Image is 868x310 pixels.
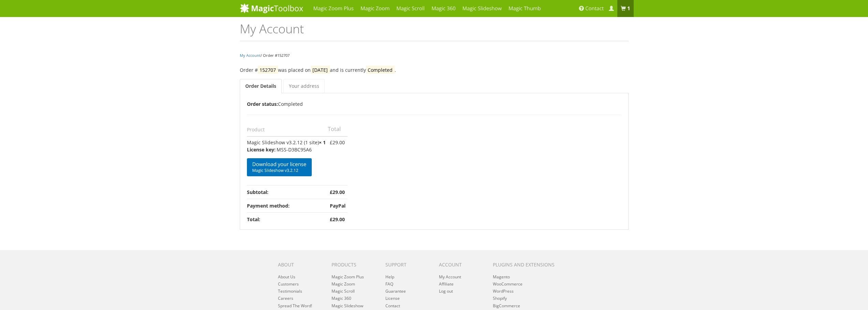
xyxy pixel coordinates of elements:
[247,199,328,212] th: Payment method:
[493,274,510,280] a: Magento
[240,53,261,58] a: My Account
[328,199,348,212] td: PayPal
[311,66,330,74] mark: [DATE]
[627,5,630,12] b: 1
[330,216,345,223] bdi: 29.00
[252,168,307,173] span: Magic Slideshow v3.2.12
[278,281,299,287] a: Customers
[240,3,303,13] img: MagicToolbox.com - Image tools for your website
[385,281,393,287] a: FAQ
[332,295,351,301] a: Magic 360
[278,262,321,267] h6: About
[332,262,375,267] h6: Products
[278,288,302,294] a: Testimonials
[332,303,363,309] a: Magic Slideshow
[278,303,312,309] a: Spread The Word!
[493,262,563,267] h6: Plugins and extensions
[247,100,621,108] p: Completed
[247,136,328,185] td: Magic Slideshow v3.2.12 (1 site)
[240,51,629,59] nav: / Order #152707
[585,5,604,12] span: Contact
[247,101,278,107] b: Order status:
[278,274,295,280] a: About Us
[330,139,345,146] bdi: 29.00
[332,274,364,280] a: Magic Zoom Plus
[240,79,282,93] a: Order Details
[439,262,482,267] h6: Account
[330,189,345,195] bdi: 29.00
[330,189,333,195] span: £
[385,303,400,309] a: Contact
[247,185,328,199] th: Subtotal:
[247,122,328,136] th: Product
[366,66,395,74] mark: Completed
[278,295,293,301] a: Careers
[247,146,326,153] p: MSS-D3BC95A6
[240,66,629,74] p: Order # was placed on and is currently .
[319,139,326,146] strong: × 1
[247,158,312,176] a: Download your licenseMagic Slideshow v3.2.12
[247,146,276,153] strong: License key:
[439,288,453,294] a: Log out
[493,288,514,294] a: WordPress
[332,288,355,294] a: Magic Scroll
[385,262,429,267] h6: Support
[439,281,454,287] a: Affiliate
[240,22,629,41] h1: My Account
[439,274,461,280] a: My Account
[493,303,520,309] a: BigCommerce
[330,139,333,146] span: £
[332,281,355,287] a: Magic Zoom
[258,66,278,74] mark: 152707
[328,122,348,136] th: Total
[330,216,333,223] span: £
[493,295,507,301] a: Shopify
[385,288,406,294] a: Guarantee
[247,212,328,226] th: Total:
[493,281,523,287] a: WooCommerce
[385,295,400,301] a: License
[283,79,325,93] a: Your address
[385,274,394,280] a: Help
